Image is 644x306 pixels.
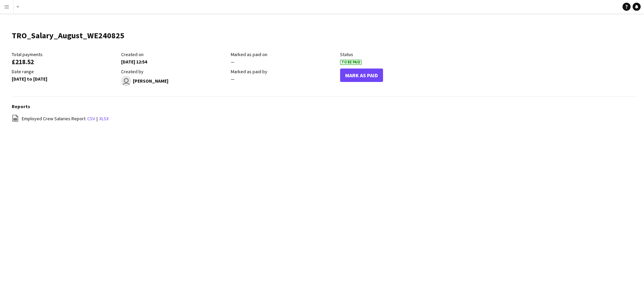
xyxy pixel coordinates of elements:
[231,76,234,82] span: —
[12,103,637,110] h3: Reports
[99,116,109,122] a: xlsx
[12,59,118,65] div: £218.52
[12,69,118,75] div: Date range
[121,76,227,86] div: [PERSON_NAME]
[121,51,227,57] div: Created on
[87,116,95,122] a: csv
[231,69,337,75] div: Marked as paid by
[12,76,118,82] div: [DATE] to [DATE]
[340,69,383,82] button: Mark As Paid
[12,115,637,123] div: |
[12,31,124,41] h1: TRO_Salary_August_WE240825
[12,51,118,57] div: Total payments
[121,69,227,75] div: Created by
[231,59,234,65] span: —
[340,60,362,65] span: To Be Paid
[22,116,86,122] span: Employed Crew Salaries Report
[340,51,446,57] div: Status
[121,59,227,65] div: [DATE] 12:54
[231,51,337,57] div: Marked as paid on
